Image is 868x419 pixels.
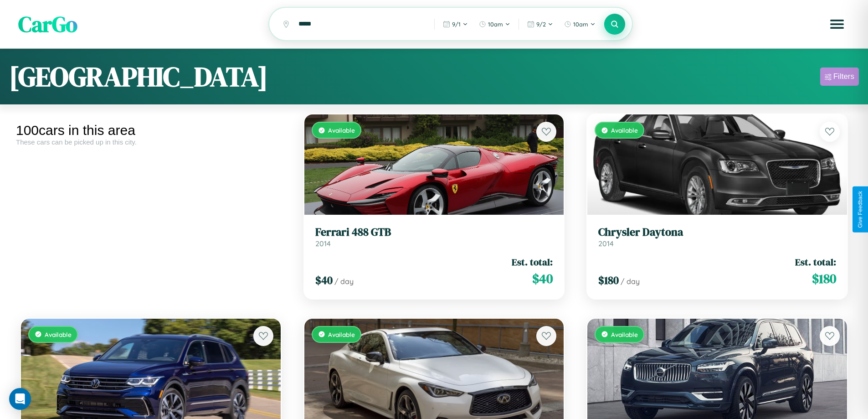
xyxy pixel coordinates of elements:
[536,21,546,28] span: 9 / 2
[18,9,77,39] span: CarGo
[334,277,354,286] span: / day
[611,126,638,134] span: Available
[488,21,503,28] span: 10am
[824,11,850,37] button: Open menu
[474,17,515,31] button: 10am
[438,17,473,31] button: 9/1
[45,331,72,338] span: Available
[523,17,558,31] button: 9/2
[795,255,836,269] span: Est. total:
[328,331,355,338] span: Available
[812,269,836,288] span: $ 180
[328,126,355,134] span: Available
[16,123,286,138] div: 100 cars in this area
[857,191,863,228] div: Give Feedback
[621,277,640,286] span: / day
[611,331,638,338] span: Available
[598,273,619,288] span: $ 180
[598,226,836,239] h3: Chrysler Daytona
[598,226,836,248] a: Chrysler Daytona2014
[560,17,600,31] button: 10am
[315,226,553,248] a: Ferrari 488 GTB2014
[9,58,268,95] h1: [GEOGRAPHIC_DATA]
[9,388,31,410] div: Open Intercom Messenger
[16,138,286,146] div: These cars can be picked up in this city.
[820,67,859,86] button: Filters
[315,273,333,288] span: $ 40
[598,239,614,248] span: 2014
[532,269,553,288] span: $ 40
[452,21,461,28] span: 9 / 1
[315,239,331,248] span: 2014
[512,255,553,269] span: Est. total:
[833,72,854,81] div: Filters
[573,21,588,28] span: 10am
[315,226,553,239] h3: Ferrari 488 GTB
